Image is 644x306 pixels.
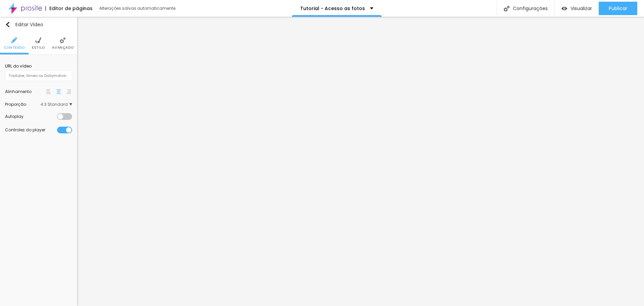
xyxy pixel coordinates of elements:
span: 4:3 Standard [41,102,72,106]
div: URL do vídeo [5,63,72,69]
img: Icone [11,37,17,43]
div: Editar Vídeo [5,22,43,27]
div: Proporção [5,102,41,106]
button: Publicar [599,2,637,15]
img: Icone [35,37,41,43]
img: view-1.svg [561,6,567,11]
img: paragraph-center-align.svg [56,89,61,94]
img: paragraph-right-align.svg [66,89,71,94]
button: Visualizar [555,2,599,15]
span: Avançado [52,46,73,49]
div: Alinhamento [5,90,45,94]
iframe: Editor [77,17,644,306]
span: Visualizar [571,6,592,11]
span: Estilo [32,46,45,49]
input: Youtube, Vimeo ou Dailymotion [5,70,72,81]
span: Publicar [609,6,627,11]
div: Autoplay [5,115,57,119]
p: Tutorial - Acesso as fotos [300,6,365,11]
img: Icone [504,6,509,11]
img: paragraph-left-align.svg [46,89,51,94]
img: Icone [5,22,10,27]
div: Alterações salvas automaticamente [99,6,176,10]
div: Controles do player [5,128,57,132]
div: Editor de páginas [45,6,93,11]
span: Conteúdo [4,46,25,49]
img: Icone [60,37,66,43]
